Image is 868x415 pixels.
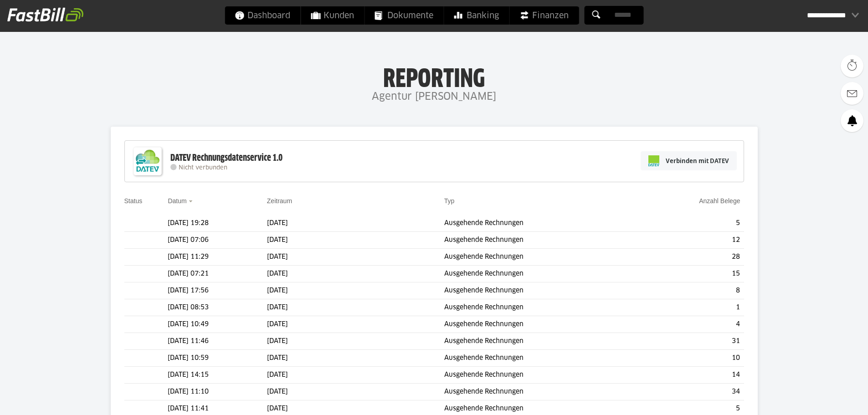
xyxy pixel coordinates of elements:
td: [DATE] [267,384,444,400]
a: Finanzen [509,6,579,25]
td: Ausgehende Rechnungen [444,367,636,384]
td: Ausgehende Rechnungen [444,266,636,282]
a: Zeitraum [267,197,292,205]
td: 1 [636,299,744,316]
td: Ausgehende Rechnungen [444,384,636,400]
img: pi-datev-logo-farbig-24.svg [648,155,659,166]
td: [DATE] [267,232,444,249]
td: [DATE] [267,316,444,333]
td: [DATE] 11:29 [168,249,267,266]
span: Nicht verbunden [179,165,227,171]
img: fastbill_logo_white.png [7,7,83,22]
span: Kunden [311,6,354,25]
span: Finanzen [519,6,569,25]
td: 5 [636,215,744,232]
img: DATEV-Datenservice Logo [129,143,166,179]
td: [DATE] 11:10 [168,384,267,400]
td: [DATE] 10:49 [168,316,267,333]
td: [DATE] [267,299,444,316]
span: Verbinden mit DATEV [666,156,729,165]
a: Datum [168,197,186,205]
td: Ausgehende Rechnungen [444,215,636,232]
td: 10 [636,350,744,367]
a: Kunden [301,6,364,25]
td: 31 [636,333,744,350]
iframe: Öffnet ein Widget, in dem Sie weitere Informationen finden [798,388,859,410]
td: Ausgehende Rechnungen [444,333,636,350]
td: [DATE] [267,282,444,299]
td: 8 [636,282,744,299]
td: 15 [636,266,744,282]
td: [DATE] 08:53 [168,299,267,316]
td: Ausgehende Rechnungen [444,316,636,333]
td: [DATE] [267,333,444,350]
img: sort_desc.gif [189,200,195,202]
td: Ausgehende Rechnungen [444,232,636,249]
td: 34 [636,384,744,400]
td: [DATE] [267,367,444,384]
td: Ausgehende Rechnungen [444,299,636,316]
td: [DATE] 14:15 [168,367,267,384]
td: Ausgehende Rechnungen [444,282,636,299]
td: 14 [636,367,744,384]
a: Typ [444,197,455,205]
span: Dashboard [235,6,290,25]
td: [DATE] [267,266,444,282]
a: Banking [444,6,509,25]
td: [DATE] 07:06 [168,232,267,249]
td: [DATE] 11:46 [168,333,267,350]
div: DATEV Rechnungsdatenservice 1.0 [170,152,282,164]
td: 4 [636,316,744,333]
h1: Reporting [91,64,777,88]
td: [DATE] 19:28 [168,215,267,232]
td: [DATE] [267,215,444,232]
span: Banking [454,6,499,25]
span: Dokumente [375,6,433,25]
td: [DATE] [267,249,444,266]
td: Ausgehende Rechnungen [444,249,636,266]
a: Dashboard [225,6,300,25]
td: [DATE] 07:21 [168,266,267,282]
td: [DATE] [267,350,444,367]
td: [DATE] 10:59 [168,350,267,367]
td: Ausgehende Rechnungen [444,350,636,367]
td: 28 [636,249,744,266]
a: Verbinden mit DATEV [641,151,737,170]
td: [DATE] 17:56 [168,282,267,299]
td: 12 [636,232,744,249]
a: Dokumente [365,6,443,25]
a: Status [124,197,143,205]
a: Anzahl Belege [699,197,740,205]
